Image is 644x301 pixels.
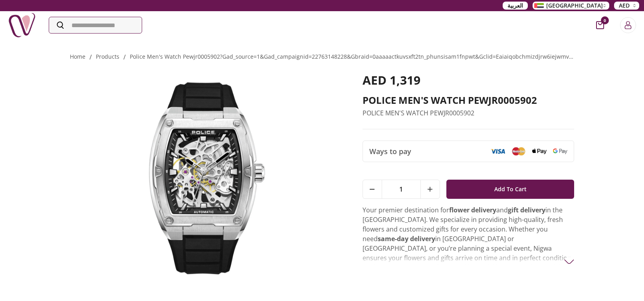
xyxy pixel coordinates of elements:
[70,53,85,60] a: Home
[564,257,574,267] img: arrow
[508,206,545,214] strong: gift delivery
[378,234,435,243] strong: same-day delivery
[532,149,547,154] img: Apple Pay
[382,180,420,198] span: 1
[363,108,575,118] p: POLICE MEN'S WATCH PEWJR0005902
[534,3,544,8] img: Arabic_dztd3n.png
[507,2,523,10] span: العربية
[89,52,92,62] li: /
[363,94,575,107] h2: POLICE MEN'S WATCH PEWJR0005902
[8,11,36,39] img: Nigwa-uae-gifts
[70,73,340,283] img: POLICE MEN'S WATCH PEWJR0005902
[511,147,526,155] img: Mastercard
[123,52,126,62] li: /
[49,17,142,33] input: Search
[619,2,630,10] span: AED
[533,2,609,10] button: [GEOGRAPHIC_DATA]
[620,17,636,33] button: Login
[449,206,496,214] strong: flower delivery
[446,180,575,199] button: Add To Cart
[553,149,567,154] img: Google Pay
[546,2,603,10] span: [GEOGRAPHIC_DATA]
[363,72,420,88] span: AED 1,319
[601,16,609,24] span: 0
[491,149,505,154] img: Visa
[369,146,411,157] span: Ways to pay
[96,53,119,60] a: products
[596,21,604,29] button: cart-button
[494,182,527,196] span: Add To Cart
[614,2,639,10] button: AED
